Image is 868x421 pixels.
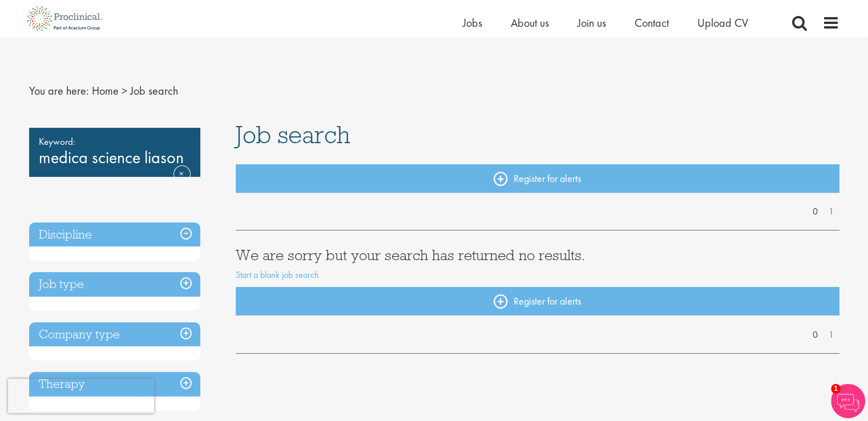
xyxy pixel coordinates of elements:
[697,15,748,30] a: Upload CV
[29,83,89,98] span: You are here:
[122,83,127,98] span: >
[831,384,865,418] img: Chatbot
[807,205,823,218] a: 0
[236,164,839,193] a: Register for alerts
[236,119,350,150] span: Job search
[29,372,200,396] h3: Therapy
[635,15,669,30] a: Contact
[29,322,200,347] h3: Company type
[29,272,200,297] h3: Job type
[823,329,839,342] a: 1
[8,379,154,413] iframe: reCAPTCHA
[823,205,839,218] a: 1
[92,83,119,98] a: breadcrumb link
[173,165,191,199] a: Remove
[511,15,549,30] a: About us
[236,287,839,315] a: Register for alerts
[29,128,200,177] div: medica science liason
[29,222,200,247] h3: Discipline
[831,384,841,394] span: 1
[807,329,823,342] a: 0
[578,15,606,30] a: Join us
[130,83,178,98] span: Job search
[463,15,482,30] a: Jobs
[236,248,839,262] h3: We are sorry but your search has returned no results.
[39,133,191,149] span: Keyword:
[236,269,319,281] a: Start a blank job search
